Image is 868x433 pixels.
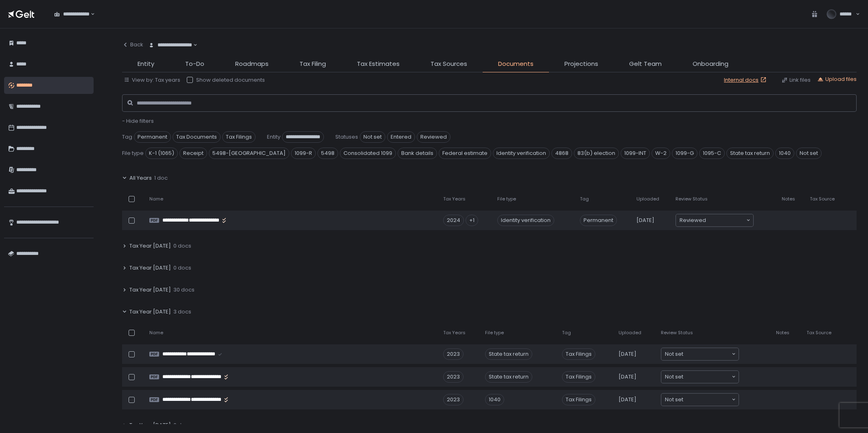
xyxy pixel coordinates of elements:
[661,330,693,336] span: Review Status
[781,76,811,84] div: Link files
[122,41,143,48] div: Back
[485,371,532,383] div: State tax return
[129,286,171,294] span: Tax Year [DATE]
[300,59,326,69] span: Tax Filing
[209,148,289,159] span: 5498-[GEOGRAPHIC_DATA]
[724,76,768,84] a: Internal docs
[485,330,504,336] span: File type
[173,422,191,429] span: 0 docs
[665,350,683,358] span: Not set
[143,37,197,54] div: Search for option
[485,394,504,405] div: 1040
[122,150,144,157] span: File type
[129,422,171,429] span: Tax Year [DATE]
[179,148,207,159] span: Receipt
[431,59,467,69] span: Tax Sources
[340,148,396,159] span: Consolidated 1099
[145,148,178,159] span: K-1 (1065)
[235,59,269,69] span: Roadmaps
[129,242,171,250] span: Tax Year [DATE]
[551,148,572,159] span: 4868
[192,41,192,49] input: Search for option
[683,373,731,381] input: Search for option
[564,59,598,69] span: Projections
[621,148,650,159] span: 1099-INT
[443,394,464,405] div: 2023
[485,348,532,360] div: State tax return
[443,348,464,360] div: 2023
[149,196,163,202] span: Name
[129,308,171,316] span: Tax Year [DATE]
[775,148,794,159] span: 1040
[173,131,221,143] span: Tax Documents
[122,117,154,125] span: - Hide filters
[796,148,822,159] span: Not set
[417,131,450,143] span: Reviewed
[636,196,659,202] span: Uploaded
[173,264,191,272] span: 0 docs
[185,59,204,69] span: To-Do
[154,174,168,182] span: 1 doc
[497,215,554,226] div: Identity verification
[629,59,662,69] span: Gelt Team
[398,148,437,159] span: Bank details
[138,59,154,69] span: Entity
[360,131,385,143] span: Not set
[498,59,533,69] span: Documents
[665,373,683,381] span: Not set
[652,148,670,159] span: W-2
[122,117,154,125] button: - Hide filters
[562,394,595,405] span: Tax Filings
[439,148,491,159] span: Federal estimate
[49,6,95,23] div: Search for option
[580,196,589,202] span: Tag
[149,330,163,336] span: Name
[562,348,595,360] span: Tax Filings
[267,133,280,141] span: Entity
[683,396,731,404] input: Search for option
[776,330,789,336] span: Notes
[497,196,516,202] span: File type
[443,330,466,336] span: Tax Years
[387,131,415,143] span: Entered
[665,396,683,404] span: Not set
[173,286,195,294] span: 30 docs
[693,59,728,69] span: Onboarding
[124,76,180,84] button: View by: Tax years
[122,37,143,53] button: Back
[443,215,464,226] div: 2024
[726,148,774,159] span: State tax return
[466,215,478,226] div: +1
[443,196,466,202] span: Tax Years
[619,330,641,336] span: Uploaded
[661,394,739,406] div: Search for option
[807,330,831,336] span: Tax Source
[580,215,617,226] span: Permanent
[443,371,464,383] div: 2023
[493,148,550,159] span: Identity verification
[562,371,595,383] span: Tax Filings
[817,76,857,83] button: Upload files
[317,148,338,159] span: 5498
[683,350,731,358] input: Search for option
[134,131,171,143] span: Permanent
[636,217,654,224] span: [DATE]
[676,196,708,202] span: Review Status
[122,133,132,141] span: Tag
[706,216,746,224] input: Search for option
[335,133,358,141] span: Statuses
[173,242,191,250] span: 0 docs
[699,148,725,159] span: 1095-C
[574,148,619,159] span: 83(b) election
[782,196,795,202] span: Notes
[676,214,753,226] div: Search for option
[357,59,400,69] span: Tax Estimates
[680,216,706,224] span: Reviewed
[129,174,152,182] span: All Years
[90,10,90,18] input: Search for option
[562,330,571,336] span: Tag
[291,148,316,159] span: 1099-R
[672,148,697,159] span: 1099-G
